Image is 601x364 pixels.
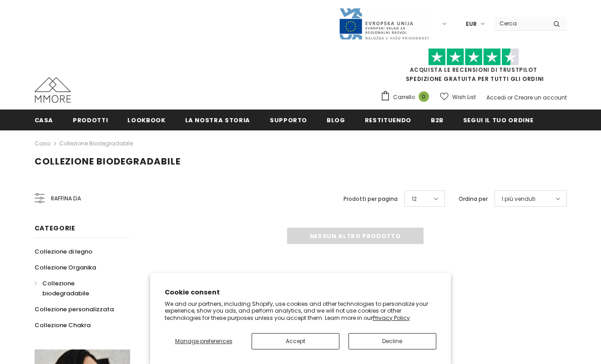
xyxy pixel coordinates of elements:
a: Casa [35,138,51,149]
span: I più venduti [502,194,535,204]
label: Ordina per [459,194,488,204]
a: Collezione personalizzata [35,301,114,317]
a: Collezione biodegradabile [59,140,133,147]
a: Privacy Policy [373,314,410,322]
label: Prodotti per pagina [343,194,398,204]
span: Lookbook [127,116,165,125]
span: Collezione Chakra [35,321,91,329]
a: Wish List [440,89,476,105]
a: Carrello 0 [380,90,434,104]
a: Collezione biodegradabile [35,275,120,301]
a: Collezione di legno [35,244,92,259]
span: Casa [35,116,54,125]
span: Categorie [35,224,76,233]
span: Collezione Organika [35,263,96,272]
a: Restituendo [365,110,411,130]
img: Casi MMORE [35,77,71,103]
span: Segui il tuo ordine [463,116,533,125]
input: Search Site [494,17,546,30]
a: B2B [431,110,444,130]
span: Collezione biodegradabile [35,155,181,168]
span: Raffina da [51,194,81,204]
button: Decline [348,333,436,349]
a: Accedi [486,94,506,101]
a: Creare un account [514,94,567,101]
span: Collezione personalizzata [35,305,114,314]
a: Collezione Chakra [35,317,91,333]
span: Wish List [452,93,476,102]
a: Javni Razpis [338,20,429,27]
a: La nostra storia [185,110,250,130]
span: Prodotti [73,116,108,125]
h2: Cookie consent [165,288,436,297]
span: Restituendo [365,116,411,125]
a: Prodotti [73,110,108,130]
a: Segui il tuo ordine [463,110,533,130]
button: Manage preferences [165,333,242,349]
span: Collezione biodegradabile [42,279,89,298]
span: or [507,94,513,101]
span: Manage preferences [175,337,232,345]
span: EUR [466,20,477,29]
span: Blog [327,116,345,125]
a: supporto [270,110,307,130]
a: Collezione Organika [35,259,96,275]
a: Blog [327,110,345,130]
span: B2B [431,116,444,125]
a: Acquista le recensioni di TrustPilot [410,66,537,74]
span: supporto [270,116,307,125]
span: La nostra storia [185,116,250,125]
span: SPEDIZIONE GRATUITA PER TUTTI GLI ORDINI [380,52,567,83]
img: Fidati di Pilot Stars [428,48,519,66]
button: Accept [252,333,339,349]
span: Carrello [393,93,415,102]
a: Casa [35,110,54,130]
span: Collezione di legno [35,247,92,256]
a: Lookbook [127,110,165,130]
p: We and our partners, including Shopify, use cookies and other technologies to personalize your ex... [165,300,436,322]
span: 12 [412,194,417,204]
img: Javni Razpis [338,7,429,40]
span: 0 [419,91,429,102]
